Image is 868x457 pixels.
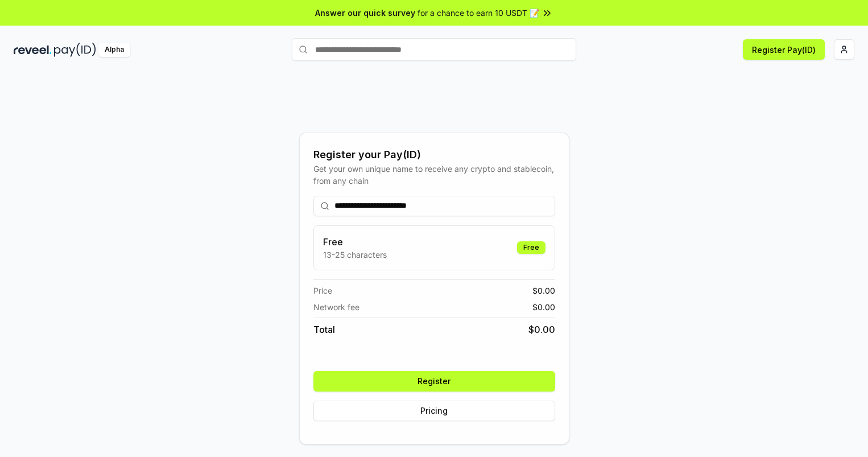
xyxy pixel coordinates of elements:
[313,323,335,336] span: Total
[313,285,332,297] span: Price
[98,43,130,57] div: Alpha
[315,7,415,19] span: Answer our quick survey
[313,163,555,187] div: Get your own unique name to receive any crypto and stablecoin, from any chain
[313,301,359,313] span: Network fee
[532,301,555,313] span: $ 0.00
[418,7,539,19] span: for a chance to earn 10 USDT 📝
[517,241,545,254] div: Free
[743,39,825,60] button: Register Pay(ID)
[323,249,387,261] p: 13-25 characters
[313,371,555,392] button: Register
[54,43,96,57] img: pay_id
[313,147,555,163] div: Register your Pay(ID)
[313,401,555,421] button: Pricing
[528,323,555,336] span: $ 0.00
[14,43,52,57] img: reveel_dark
[323,235,387,249] h3: Free
[532,285,555,297] span: $ 0.00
